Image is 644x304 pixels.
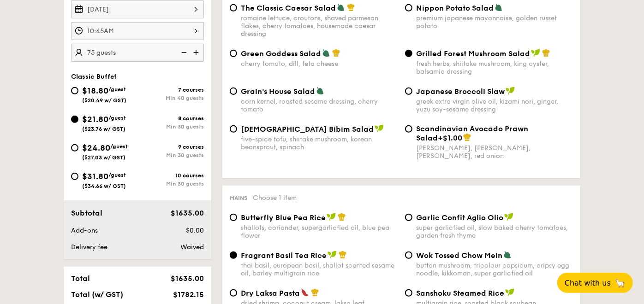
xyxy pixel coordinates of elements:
[82,171,108,181] span: $31.80
[241,49,321,58] span: Green Goddess Salad
[137,152,204,158] div: Min 30 guests
[416,60,573,76] div: fresh herbs, shiitake mushroom, king oyster, balsamic dressing
[327,213,336,221] img: icon-vegan.f8ff3823.svg
[542,49,550,57] img: icon-chef-hat.a58ddaea.svg
[71,144,78,152] input: $24.80/guest($27.03 w/ GST)9 coursesMin 30 guests
[405,214,412,221] input: Garlic Confit Aglio Oliosuper garlicfied oil, slow baked cherry tomatoes, garden fresh thyme
[339,251,347,259] img: icon-chef-hat.a58ddaea.svg
[71,0,204,18] input: Event date
[347,3,355,12] img: icon-chef-hat.a58ddaea.svg
[405,50,412,57] input: Grilled Forest Mushroom Saladfresh herbs, shiitake mushroom, king oyster, balsamic dressing
[503,251,512,259] img: icon-vegetarian.fe4039eb.svg
[405,125,412,133] input: Scandinavian Avocado Prawn Salad+$1.00[PERSON_NAME], [PERSON_NAME], [PERSON_NAME], red onion
[557,273,633,293] button: Chat with us🦙
[176,44,190,61] img: icon-reduce.1d2dbef1.svg
[230,195,247,201] span: Mains
[416,14,573,30] div: premium japanese mayonnaise, golden russet potato
[190,44,204,61] img: icon-add.58712e84.svg
[241,251,327,260] span: Fragrant Basil Tea Rice
[565,279,611,287] span: Chat with us
[241,60,398,68] div: cherry tomato, dill, feta cheese
[241,98,398,113] div: corn kernel, roasted sesame dressing, cherry tomato
[416,289,504,298] span: Sanshoku Steamed Rice
[71,243,107,251] span: Delivery fee
[230,50,237,57] input: Green Goddess Saladcherry tomato, dill, feta cheese
[405,289,412,297] input: Sanshoku Steamed Ricemultigrain rice, roasted black soybean
[137,181,204,187] div: Min 30 guests
[137,95,204,101] div: Min 40 guests
[416,262,573,277] div: button mushroom, tricolour capsicum, cripsy egg noodle, kikkoman, super garlicfied oil
[71,274,90,283] span: Total
[405,4,412,12] input: Nippon Potato Saladpremium japanese mayonnaise, golden russet potato
[137,144,204,150] div: 9 courses
[337,3,345,12] img: icon-vegetarian.fe4039eb.svg
[405,88,412,95] input: Japanese Broccoli Slawgreek extra virgin olive oil, kizami nori, ginger, yuzu soy-sesame dressing
[416,124,528,142] span: Scandinavian Avocado Prawn Salad
[416,4,494,12] span: Nippon Potato Salad
[614,278,626,288] span: 🦙
[71,116,78,123] input: $21.80/guest($23.76 w/ GST)8 coursesMin 30 guests
[71,73,117,81] span: Classic Buffet
[180,243,204,251] span: Waived
[82,154,125,161] span: ($27.03 w/ GST)
[241,14,398,38] div: romaine lettuce, croutons, shaved parmesan flakes, cherry tomatoes, housemade caesar dressing
[71,209,102,217] span: Subtotal
[230,4,237,12] input: The Classic Caesar Saladromaine lettuce, croutons, shaved parmesan flakes, cherry tomatoes, house...
[311,288,319,297] img: icon-chef-hat.a58ddaea.svg
[416,87,505,96] span: Japanese Broccoli Slaw
[230,88,237,95] input: Grain's House Saladcorn kernel, roasted sesame dressing, cherry tomato
[82,126,125,132] span: ($23.76 w/ GST)
[137,87,204,93] div: 7 courses
[186,227,204,234] span: $0.00
[416,98,573,113] div: greek extra virgin olive oil, kizami nori, ginger, yuzu soy-sesame dressing
[82,86,108,96] span: $18.80
[416,224,573,240] div: super garlicfied oil, slow baked cherry tomatoes, garden fresh thyme
[171,209,204,217] span: $1635.00
[322,49,330,57] img: icon-vegetarian.fe4039eb.svg
[71,87,78,94] input: $18.80/guest($20.49 w/ GST)7 coursesMin 40 guests
[82,183,126,189] span: ($34.66 w/ GST)
[328,251,337,259] img: icon-vegan.f8ff3823.svg
[495,3,503,12] img: icon-vegetarian.fe4039eb.svg
[241,289,300,298] span: Dry Laksa Pasta
[241,224,398,240] div: shallots, coriander, supergarlicfied oil, blue pea flower
[253,194,297,202] span: Choose 1 item
[506,87,515,95] img: icon-vegan.f8ff3823.svg
[338,213,346,221] img: icon-chef-hat.a58ddaea.svg
[531,49,540,57] img: icon-vegan.f8ff3823.svg
[463,133,471,141] img: icon-chef-hat.a58ddaea.svg
[108,115,126,121] span: /guest
[230,214,237,221] input: Butterfly Blue Pea Riceshallots, coriander, supergarlicfied oil, blue pea flower
[438,134,462,142] span: +$1.00
[71,290,123,299] span: Total (w/ GST)
[108,86,126,93] span: /guest
[137,172,204,179] div: 10 courses
[110,143,128,150] span: /guest
[241,87,315,96] span: Grain's House Salad
[416,213,503,222] span: Garlic Confit Aglio Olio
[137,123,204,130] div: Min 30 guests
[71,44,204,62] input: Number of guests
[108,172,126,178] span: /guest
[241,262,398,277] div: thai basil, european basil, shallot scented sesame oil, barley multigrain rice
[241,125,374,134] span: [DEMOGRAPHIC_DATA] Bibim Salad
[241,4,336,12] span: The Classic Caesar Salad
[230,125,237,133] input: [DEMOGRAPHIC_DATA] Bibim Saladfive-spice tofu, shiitake mushroom, korean beansprout, spinach
[504,213,513,221] img: icon-vegan.f8ff3823.svg
[241,135,398,151] div: five-spice tofu, shiitake mushroom, korean beansprout, spinach
[137,115,204,122] div: 8 courses
[82,97,126,104] span: ($20.49 w/ GST)
[71,227,98,234] span: Add-ons
[316,87,324,95] img: icon-vegetarian.fe4039eb.svg
[301,288,309,297] img: icon-spicy.37a8142b.svg
[375,124,384,133] img: icon-vegan.f8ff3823.svg
[332,49,340,57] img: icon-chef-hat.a58ddaea.svg
[230,289,237,297] input: Dry Laksa Pastadried shrimp, coconut cream, laksa leaf
[416,49,530,58] span: Grilled Forest Mushroom Salad
[416,251,502,260] span: Wok Tossed Chow Mein
[71,173,78,180] input: $31.80/guest($34.66 w/ GST)10 coursesMin 30 guests
[405,251,412,259] input: Wok Tossed Chow Meinbutton mushroom, tricolour capsicum, cripsy egg noodle, kikkoman, super garli...
[173,290,204,299] span: $1782.15
[505,288,514,297] img: icon-vegan.f8ff3823.svg
[171,274,204,283] span: $1635.00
